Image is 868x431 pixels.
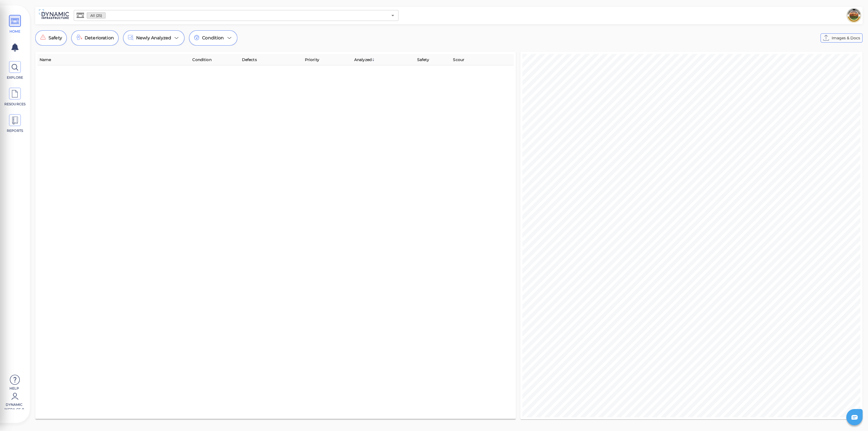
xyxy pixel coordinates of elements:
[821,33,863,43] button: Images & Docs
[202,35,224,41] span: Condition
[3,402,26,409] span: Dynamic Infra CS-8
[3,61,27,80] a: EXPLORE
[87,13,105,18] span: All (25)
[389,12,397,19] button: Open
[372,58,375,61] img: sort_z_to_a
[4,75,27,80] span: EXPLORE
[354,56,375,63] span: Analyzed
[85,35,114,41] span: Deterioration
[3,15,27,34] a: HOME
[417,56,429,63] span: Safety
[3,386,26,390] span: Help
[242,56,257,63] span: Defects
[453,56,464,63] span: Scour
[3,88,27,107] a: RESOURCES
[305,56,319,63] span: Priority
[136,35,171,41] span: Newly Analyzed
[49,35,62,41] span: Safety
[4,102,27,107] span: RESOURCES
[3,114,27,133] a: REPORTS
[192,56,211,63] span: Condition
[522,54,860,417] canvas: Map
[40,56,51,63] span: Name
[832,35,860,41] span: Images & Docs
[4,29,27,34] span: HOME
[4,128,27,133] span: REPORTS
